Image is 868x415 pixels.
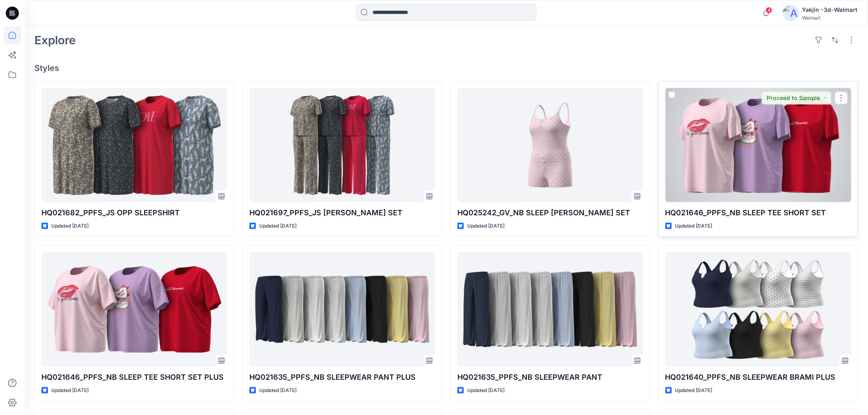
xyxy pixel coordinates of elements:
p: Updated [DATE] [51,386,89,395]
a: HQ021697_PPFS_JS OPP PJ SET [249,88,435,202]
p: HQ021682_PPFS_JS OPP SLEEPSHIRT [41,207,227,219]
p: Updated [DATE] [259,386,297,395]
p: HQ021646_PPFS_NB SLEEP TEE SHORT SET [665,207,851,219]
p: Updated [DATE] [675,386,713,395]
p: HQ021635_PPFS_NB SLEEPWEAR PANT PLUS [249,372,435,383]
p: Updated [DATE] [467,386,505,395]
p: Updated [DATE] [259,222,297,230]
p: HQ025242_GV_NB SLEEP [PERSON_NAME] SET [457,207,643,219]
p: Updated [DATE] [51,222,89,230]
h2: Explore [34,34,76,47]
span: 4 [766,7,772,14]
p: HQ021635_PPFS_NB SLEEPWEAR PANT [457,372,643,383]
p: HQ021697_PPFS_JS [PERSON_NAME] SET [249,207,435,219]
p: Updated [DATE] [467,222,505,230]
a: HQ021635_PPFS_NB SLEEPWEAR PANT [457,252,643,366]
a: HQ021646_PPFS_NB SLEEP TEE SHORT SET [665,88,851,202]
a: HQ025242_GV_NB SLEEP CAMI BOXER SET [457,88,643,202]
p: Updated [DATE] [675,222,713,230]
a: HQ021682_PPFS_JS OPP SLEEPSHIRT [41,88,227,202]
p: HQ021640_PPFS_NB SLEEPWEAR BRAMI PLUS [665,372,851,383]
a: HQ021635_PPFS_NB SLEEPWEAR PANT PLUS [249,252,435,366]
img: avatar [783,5,799,21]
a: HQ021640_PPFS_NB SLEEPWEAR BRAMI PLUS [665,252,851,366]
h4: Styles [34,63,858,73]
p: HQ021646_PPFS_NB SLEEP TEE SHORT SET PLUS [41,372,227,383]
div: Yakjin -3d-Walmart [802,5,858,15]
div: Walmart [802,15,858,21]
a: HQ021646_PPFS_NB SLEEP TEE SHORT SET PLUS [41,252,227,366]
